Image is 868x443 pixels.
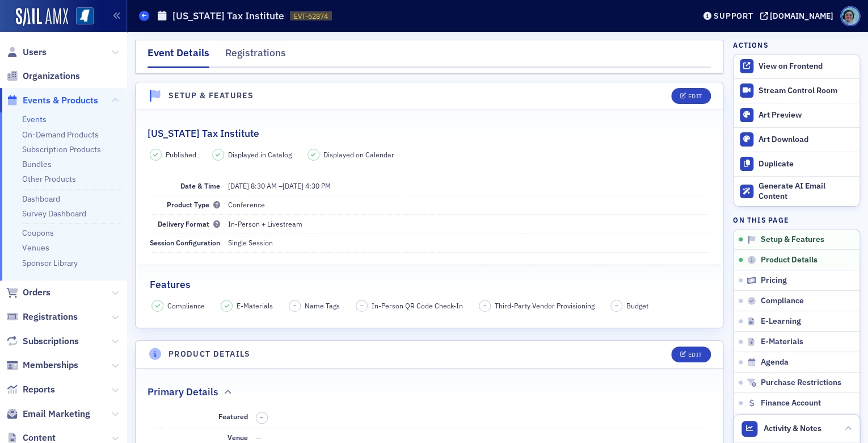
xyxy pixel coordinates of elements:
span: Users [23,46,47,58]
h2: Features [150,277,191,292]
span: E-Materials [760,337,803,347]
a: Dashboard [22,194,60,204]
h1: [US_STATE] Tax Institute [172,9,284,23]
span: Reports [23,383,55,396]
div: Event Details [148,45,209,68]
span: [DATE] [228,181,249,190]
span: Subscriptions [23,335,79,348]
span: EVT-62874 [294,11,328,21]
span: – [360,302,364,310]
h2: Primary Details [148,385,218,399]
img: SailAMX [16,8,68,26]
span: Session Configuration [150,238,220,247]
span: Date & Time [180,181,220,190]
span: In-Person QR Code Check-In [372,300,463,311]
a: Users [6,46,47,58]
h2: [US_STATE] Tax Institute [148,126,259,141]
a: Reports [6,383,55,396]
a: Subscription Products [22,144,101,154]
span: Displayed in Catalog [228,149,292,160]
span: Displayed on Calendar [323,149,394,160]
button: [DOMAIN_NAME] [760,12,837,20]
span: Activity & Notes [764,423,821,434]
div: Registrations [225,45,286,66]
a: View Homepage [68,7,94,27]
h4: Product Details [168,348,251,360]
a: Bundles [22,159,52,169]
span: Orders [23,286,50,299]
a: Events [22,114,47,124]
span: Conference [228,200,265,209]
span: – [293,302,297,310]
button: Edit [671,88,710,104]
span: Published [166,149,196,160]
time: 4:30 PM [305,181,331,190]
a: Subscriptions [6,335,79,348]
a: Events & Products [6,94,98,107]
span: Registrations [23,311,78,323]
div: Edit [688,93,702,99]
span: — [256,433,262,442]
a: Venues [22,243,49,253]
a: Registrations [6,311,78,323]
a: Memberships [6,359,78,371]
span: Budget [626,300,648,311]
a: View on Frontend [734,55,859,78]
span: [DATE] [283,181,304,190]
span: In-Person + Livestream [228,219,302,228]
span: Name Tags [305,300,340,311]
div: Stream Control Room [759,86,854,96]
span: – [260,413,263,421]
time: 8:30 AM [251,181,277,190]
div: [DOMAIN_NAME] [770,11,833,21]
h4: Actions [733,40,768,50]
h4: Setup & Features [168,90,254,102]
span: – [483,302,487,310]
a: Coupons [22,228,54,238]
span: Venue [227,433,248,442]
span: Events & Products [23,94,98,107]
div: Generate AI Email Content [759,181,854,201]
button: Generate AI Email Content [734,176,859,207]
span: Profile [840,6,860,26]
div: Art Download [759,135,854,145]
div: Support [714,11,753,21]
a: Other Products [22,174,76,184]
span: Third-Party Vendor Provisioning [495,300,595,311]
span: Memberships [23,359,78,371]
div: Duplicate [759,159,854,169]
span: Product Type [167,200,220,209]
span: Email Marketing [23,408,90,420]
a: Art Preview [734,103,859,127]
h4: On this page [733,215,860,225]
span: E-Learning [760,316,800,327]
a: On-Demand Products [22,129,99,140]
span: Agenda [760,357,788,367]
span: Delivery Format [158,219,220,228]
span: Product Details [760,255,817,265]
span: Organizations [23,70,80,82]
a: Stream Control Room [734,79,859,103]
a: Art Download [734,127,859,152]
dd: – [228,177,709,195]
a: Organizations [6,70,80,82]
div: View on Frontend [759,61,854,72]
button: Edit [671,346,710,362]
span: Single Session [228,238,273,247]
span: Featured [218,412,248,421]
span: Purchase Restrictions [760,378,841,388]
div: Edit [688,352,702,358]
span: Compliance [760,296,803,306]
button: Duplicate [734,152,859,176]
a: Survey Dashboard [22,208,86,219]
span: Finance Account [760,398,820,408]
a: Email Marketing [6,408,90,420]
a: Sponsor Library [22,258,78,268]
span: Pricing [760,275,786,286]
span: E-Materials [237,300,273,311]
a: Orders [6,286,50,299]
span: Setup & Features [760,235,824,245]
div: Art Preview [759,110,854,120]
span: – [615,302,618,310]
